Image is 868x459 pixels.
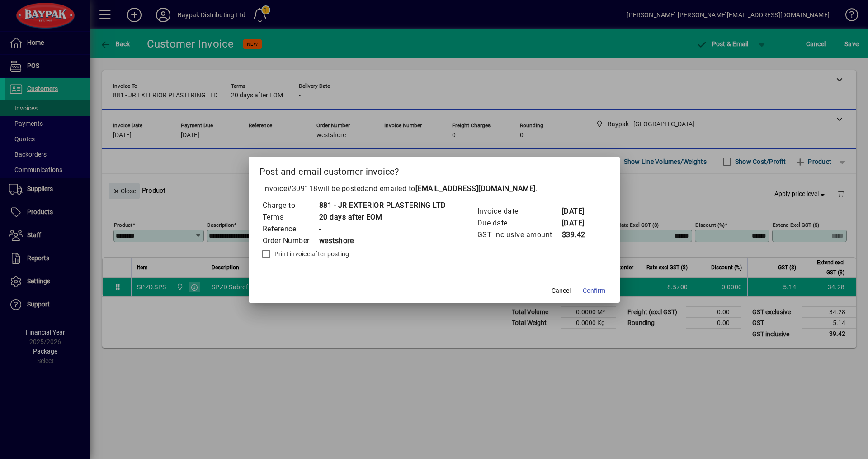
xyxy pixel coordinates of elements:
[547,283,576,299] button: Cancel
[365,184,536,193] span: and emailed to
[319,211,446,223] td: 20 days after EOM
[259,183,609,194] p: Invoice will be posted .
[561,217,598,229] td: [DATE]
[477,206,561,217] td: Invoice date
[273,249,349,258] label: Print invoice after posting
[552,286,571,296] span: Cancel
[319,235,446,247] td: westshore
[249,157,620,183] h2: Post and email customer invoice?
[262,200,319,211] td: Charge to
[262,223,319,235] td: Reference
[319,223,446,235] td: -
[477,217,561,229] td: Due date
[579,283,609,299] button: Confirm
[477,229,561,241] td: GST inclusive amount
[287,184,318,193] span: #309118
[561,206,598,217] td: [DATE]
[415,184,536,193] b: [EMAIL_ADDRESS][DOMAIN_NAME]
[561,229,598,241] td: $39.42
[262,235,319,247] td: Order Number
[319,200,446,211] td: 881 - JR EXTERIOR PLASTERING LTD
[583,286,605,296] span: Confirm
[262,211,319,223] td: Terms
